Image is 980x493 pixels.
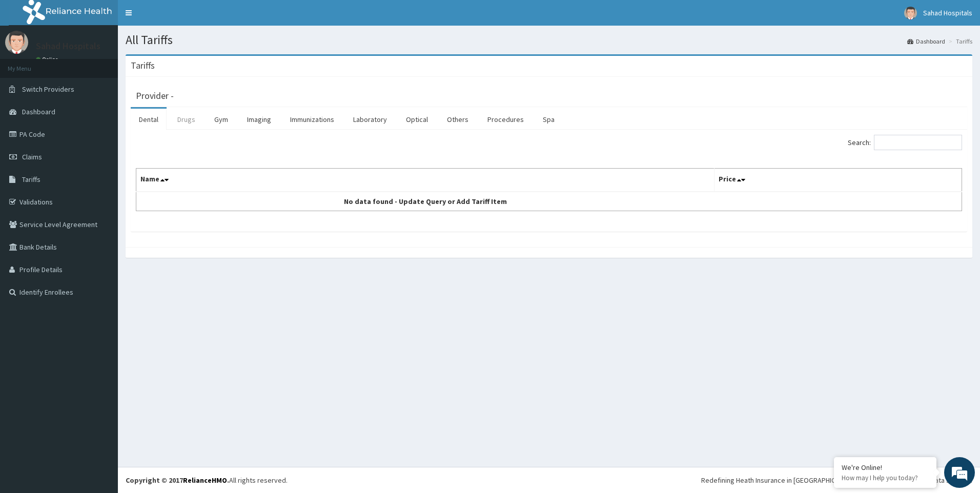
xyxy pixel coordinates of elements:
[22,175,40,184] span: Tariffs
[36,42,100,51] p: Sahad Hospitals
[842,463,929,472] div: We're Online!
[282,109,342,130] a: Immunizations
[126,33,972,47] h1: All Tariffs
[136,91,174,100] h3: Provider -
[345,109,395,130] a: Laboratory
[131,109,167,130] a: Dental
[842,474,929,482] p: How may I help you today?
[923,8,972,17] span: Sahad Hospitals
[136,192,714,211] td: No data found - Update Query or Add Tariff Item
[907,37,945,46] a: Dashboard
[535,109,563,130] a: Spa
[714,169,962,192] th: Price
[848,135,962,150] label: Search:
[22,107,55,116] span: Dashboard
[126,476,229,485] strong: Copyright © 2017 .
[479,109,532,130] a: Procedures
[239,109,279,130] a: Imaging
[874,135,962,150] input: Search:
[398,109,436,130] a: Optical
[136,169,714,192] th: Name
[206,109,236,130] a: Gym
[131,61,155,70] h3: Tariffs
[169,109,203,130] a: Drugs
[904,7,917,19] img: User Image
[5,31,28,54] img: User Image
[118,467,980,493] footer: All rights reserved.
[22,85,74,94] span: Switch Providers
[22,152,42,161] span: Claims
[701,475,972,485] div: Redefining Heath Insurance in [GEOGRAPHIC_DATA] using Telemedicine and Data Science!
[439,109,477,130] a: Others
[36,56,60,63] a: Online
[183,476,227,485] a: RelianceHMO
[946,37,972,46] li: Tariffs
